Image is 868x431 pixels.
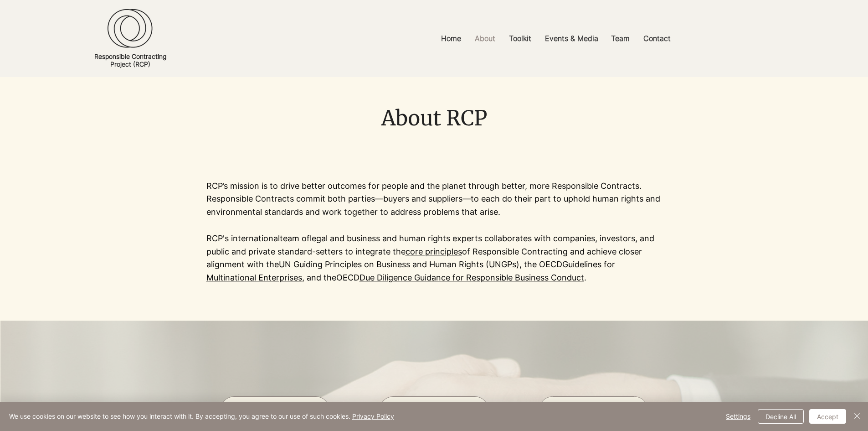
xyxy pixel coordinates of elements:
p: Events & Media [540,28,603,49]
a: Contact [637,28,678,49]
p: Contact [639,28,675,49]
a: core principles [406,247,462,256]
p: RCP’s mission is to drive better outcomes for people and the planet through better, more Responsi... [206,180,662,219]
span: team of [280,234,310,243]
a: Responsible ContractingProject (RCP) [94,52,166,68]
button: Close [852,409,863,424]
img: Close [852,410,863,421]
span: Settings [726,410,750,423]
a: UN Guiding Principles on Business and Human Rights ( [279,260,489,269]
p: About [470,28,500,49]
a: UNGPs [489,260,516,269]
a: Home [434,28,468,49]
button: Accept [809,409,846,424]
a: OECD [336,273,360,282]
p: Toolkit [504,28,536,49]
a: Due Diligence Guidance for Responsible Business Conduct [360,273,584,282]
button: Decline All [758,409,804,424]
a: Privacy Policy [352,412,394,420]
nav: Site [324,28,787,49]
a: About [468,28,502,49]
p: RCP's international legal and business and human rights experts collaborates with companies, inve... [206,232,662,285]
a: Team [604,28,637,49]
h1: About RCP [206,104,662,133]
p: Team [606,28,634,49]
a: Toolkit [502,28,538,49]
a: Events & Media [538,28,604,49]
p: Home [437,28,466,49]
a: ) [516,260,519,269]
span: We use cookies on our website to see how you interact with it. By accepting, you agree to our use... [9,412,394,421]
